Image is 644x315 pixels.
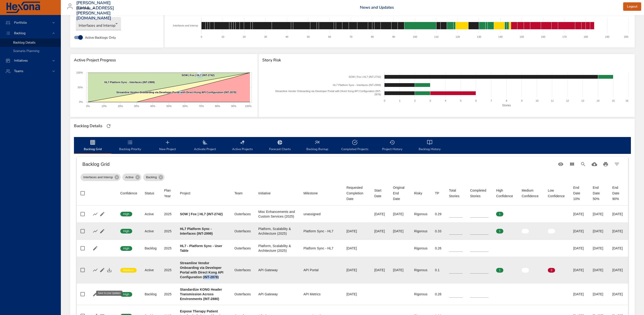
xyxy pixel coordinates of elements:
[384,99,385,102] text: 0
[134,105,139,107] text: 30%
[551,99,554,102] text: 11
[10,20,31,25] span: Portfolio
[285,35,288,38] text: 40
[105,122,112,130] button: Refresh Page
[304,292,339,296] div: API Metrics
[596,99,599,102] text: 14
[548,188,566,199] div: Low Confidence
[145,212,157,216] div: Active
[589,159,600,170] button: Download CSV
[258,209,296,219] div: Misc Enhancements and Custom Services (2025)
[414,190,427,196] span: Risky
[145,190,154,196] div: Status
[258,292,296,296] div: API Gateway
[234,246,251,251] div: Outerfaces
[145,268,157,272] div: Active
[612,185,624,202] div: End Date 90%
[304,190,318,196] div: Sort
[333,84,381,86] text: HL7 Platform Sync - Interfaces (INT-2999)
[566,99,569,102] text: 12
[258,190,271,196] div: Initiative
[522,229,529,233] span: 0
[600,159,611,170] button: Print
[164,188,172,199] span: Plan Year
[258,190,296,196] span: Initiative
[371,35,374,38] text: 80
[164,268,172,272] div: 2025
[99,267,106,274] button: Edit Project Details
[180,288,222,301] b: Standardize KONG Header Transmission Across Environments (INT-2880)
[77,140,109,152] span: Backlog Grid
[414,99,416,102] text: 2
[445,99,446,102] text: 4
[522,188,540,199] div: Sort
[605,35,609,38] text: 190
[120,190,137,196] div: Confidence
[82,160,555,168] h6: Backlog Grid
[346,185,367,202] div: Requested Completion Date
[612,229,624,233] div: [DATE]
[215,105,220,107] text: 80%
[548,188,566,199] div: Sort
[393,268,406,272] div: [DATE]
[414,190,422,196] div: Sort
[593,229,605,233] div: [DATE]
[245,105,252,107] text: 100%
[234,190,251,196] span: Team
[173,24,198,27] text: Interfaces and Interop
[392,35,395,38] text: 90
[307,35,310,38] text: 50
[145,229,157,233] div: Active
[414,190,422,196] div: Risky
[435,190,439,196] div: Sort
[612,292,624,296] div: [DATE]
[104,81,155,84] text: HL7 Platform Sync - Interfaces (INT-2999)
[234,229,251,233] div: Outerfaces
[612,268,624,272] div: [DATE]
[234,190,243,196] div: Sort
[80,175,116,180] span: Interfaces and Interop
[199,105,204,107] text: 70%
[258,268,296,272] div: API Gateway
[304,268,339,272] div: API Portal
[258,244,296,253] div: Platform, Scalability & Architecture (2025)
[13,40,36,45] span: Backlog Details
[346,229,367,233] div: [DATE]
[120,212,132,216] span: High
[145,292,157,296] div: Backlog
[477,35,481,38] text: 130
[593,212,605,216] div: [DATE]
[346,246,367,251] div: [DATE]
[414,212,427,216] div: Rigorous
[522,268,529,272] span: 0
[234,212,251,216] div: Outerfaces
[120,268,137,272] span: Medium
[374,268,386,272] div: [DATE]
[258,226,296,236] div: Platform, Scalability & Architecture (2025)
[73,122,104,130] div: Backlog Details
[399,99,400,102] text: 1
[180,227,213,235] b: HL7 Platform Sync - Interfaces (INT-2999)
[10,69,27,73] span: Teams
[496,268,503,272] span: 1
[541,35,545,38] text: 160
[393,229,406,233] div: [DATE]
[234,292,251,296] div: Outerfaces
[573,229,585,233] div: [DATE]
[470,188,489,199] div: Completed Stories
[180,190,227,196] span: Project
[429,99,431,102] text: 3
[626,99,628,102] text: 16
[77,157,628,172] div: Table Toolbar
[578,159,589,170] button: Search
[555,159,566,170] button: Standard Views
[150,105,155,107] text: 40%
[573,268,585,272] div: [DATE]
[414,292,427,296] div: Rigorous
[456,35,460,38] text: 120
[180,261,223,279] b: Streamline Vendor Onboarding via Developer Portal with Direct Kong API Configuration (INT-2878)
[99,211,106,218] button: Edit Project Details
[573,292,585,296] div: [DATE]
[145,190,157,196] span: Status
